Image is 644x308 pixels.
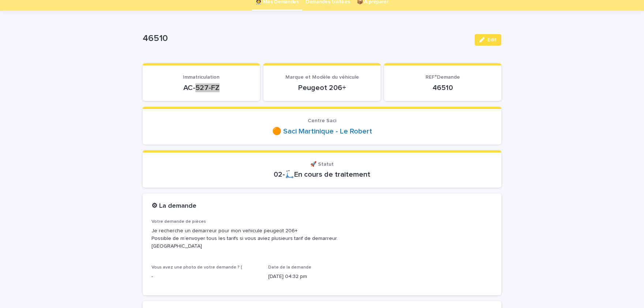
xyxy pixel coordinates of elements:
[426,75,460,80] span: REF°Demande
[183,75,220,80] span: Immatriculation
[151,219,206,224] span: Votre demande de pièces
[487,37,497,42] span: Edit
[143,33,469,44] p: 46510
[151,83,251,92] p: AC-527-FZ
[151,265,242,270] span: Vous avez une photo de votre demande ? [
[268,265,311,270] span: Date de la demande
[151,202,196,210] h2: ⚙ La demande
[268,273,376,281] p: [DATE] 04:32 pm
[151,170,493,179] p: 02-🛴En cours de traitement
[272,127,372,136] a: 🟠 Saci Martinique - Le Robert
[151,273,259,281] p: -
[151,227,493,250] p: Je recherche un demarreur pour mon vehicule peugeot 206+ Possible de m’envoyer tous les tarifs si...
[308,118,336,123] span: Centre Saci
[272,83,372,92] p: Peugeot 206+
[285,75,359,80] span: Marque et Modèle du véhicule
[393,83,493,92] p: 46510
[475,34,501,46] button: Edit
[310,162,334,167] span: 🚀 Statut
